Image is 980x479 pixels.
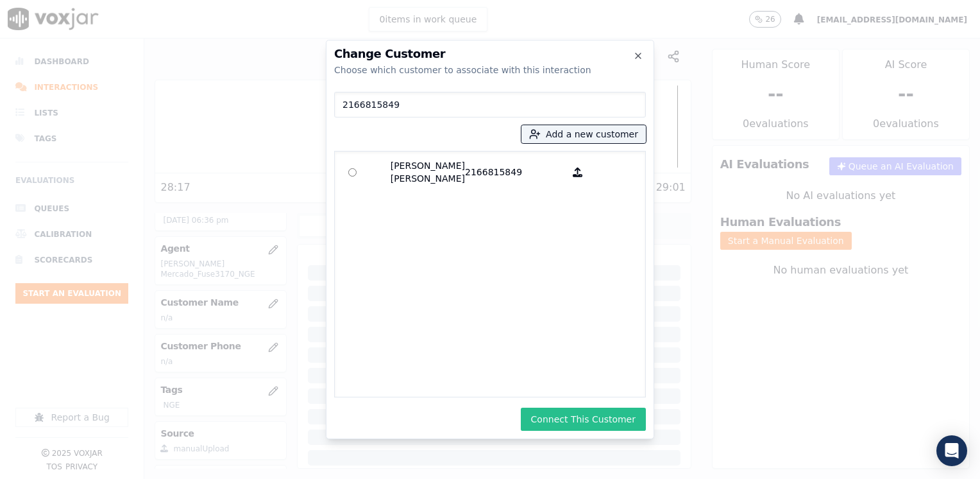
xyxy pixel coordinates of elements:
div: Choose which customer to associate with this interaction [334,64,646,76]
input: [PERSON_NAME] [PERSON_NAME] 2166815849 [348,168,357,177]
h2: Change Customer [334,48,646,60]
div: Open Intercom Messenger [936,435,967,466]
p: 2166815849 [465,159,565,185]
button: Connect This Customer [521,408,646,431]
button: [PERSON_NAME] [PERSON_NAME] 2166815849 [565,159,590,185]
p: [PERSON_NAME] [PERSON_NAME] [365,159,465,185]
input: Search Customers [334,92,646,118]
button: Add a new customer [521,125,646,143]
